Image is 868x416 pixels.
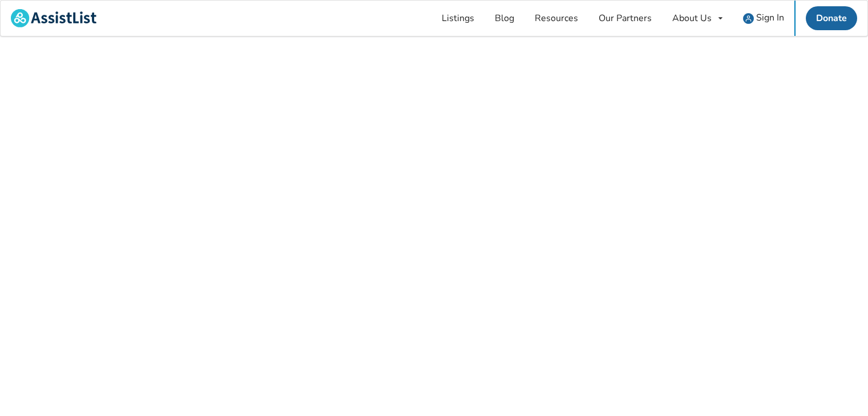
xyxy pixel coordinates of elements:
a: Blog [485,1,524,36]
img: assistlist-logo [11,9,96,27]
a: Listings [431,1,485,36]
a: user icon Sign In [733,1,794,36]
a: Our Partners [588,1,662,36]
a: Resources [524,1,588,36]
a: Donate [806,6,857,30]
div: About Us [672,14,712,23]
span: Sign In [756,11,784,24]
img: user icon [743,13,754,24]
